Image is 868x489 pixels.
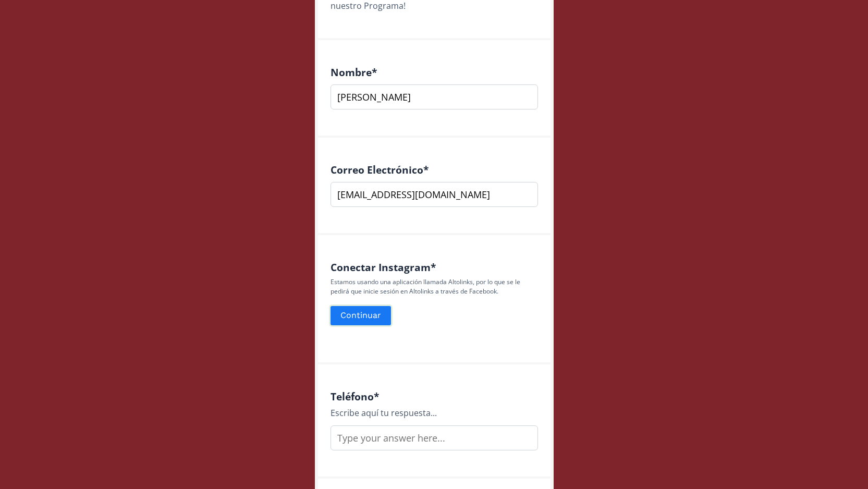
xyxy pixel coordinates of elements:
p: Estamos usando una aplicación llamada Altolinks, por lo que se le pedirá que inicie sesión en Alt... [331,277,538,296]
button: Continuar [329,304,393,327]
div: Escribe aquí tu respuesta... [331,407,538,419]
input: Escribe aquí tu respuesta... [331,84,538,109]
input: nombre@ejemplo.com [331,182,538,207]
h4: Correo Electrónico * [331,164,538,176]
h4: Nombre * [331,66,538,78]
h4: Conectar Instagram * [331,261,538,273]
h4: Teléfono * [331,390,538,402]
input: Type your answer here... [331,425,538,450]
